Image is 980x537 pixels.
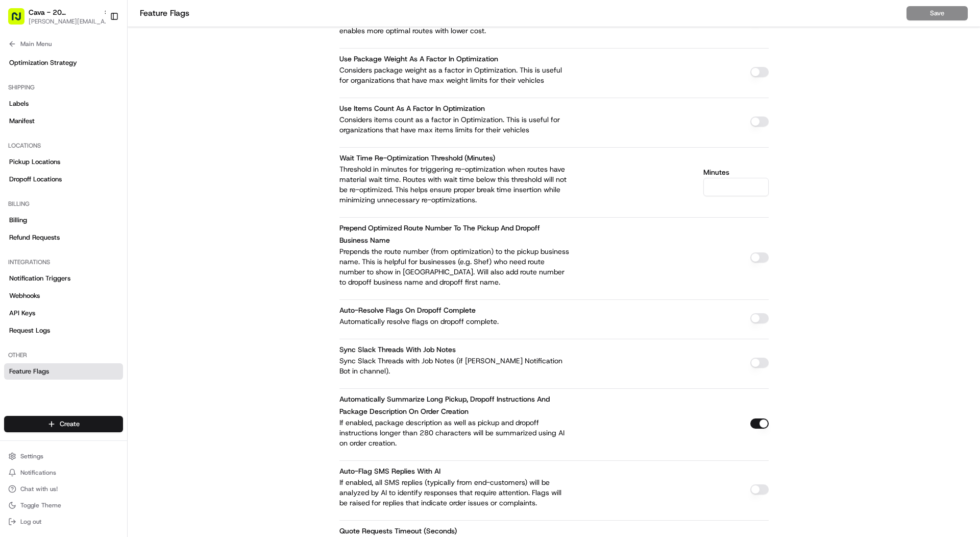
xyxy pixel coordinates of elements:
[21,97,40,115] img: 4037041995827_4c49e92c6e3ed2e3ec13_72.png
[4,4,106,29] button: Cava - 20 [GEOGRAPHIC_DATA][PERSON_NAME][EMAIL_ADDRESS][DOMAIN_NAME]
[6,224,82,242] a: 📗Knowledge Base
[46,107,140,115] div: We're available if you need us!
[86,229,94,237] div: 💻
[46,97,167,107] div: Start new chat
[9,157,60,167] span: Pickup Locations
[29,7,99,17] button: Cava - 20 [GEOGRAPHIC_DATA]
[20,501,61,509] span: Toggle Theme
[20,469,56,477] span: Notifications
[4,55,123,71] a: Optimization Strategy
[339,417,569,448] p: If enabled, package description as well as pickup and dropoff instructions longer than 280 charac...
[20,518,41,526] span: Log out
[96,228,164,238] span: API Documentation
[339,104,485,113] label: Use items count as a factor in Optimization
[9,233,60,242] span: Refund Requests
[339,246,569,287] p: Prepends the route number (from optimization) to the pickup business name. This is helpful for bu...
[339,65,569,85] p: Considers package weight as a factor in Optimization. This is useful for organizations that have ...
[4,363,123,380] a: Feature Flags
[9,175,62,184] span: Dropoff Locations
[9,274,70,283] span: Notification Triggers
[339,114,569,135] p: Considers items count as a factor in Optimization. This is useful for organizations that have max...
[4,37,123,51] button: Main Menu
[140,7,906,19] h1: Feature Flags
[82,224,168,242] a: 💻API Documentation
[4,482,123,496] button: Chat with us!
[4,113,123,129] a: Manifest
[4,322,123,339] a: Request Logs
[4,96,123,112] a: Labels
[4,515,123,529] button: Log out
[4,137,123,154] div: Locations
[158,130,186,143] button: See all
[10,10,31,30] img: Nash
[27,65,168,76] input: Clear
[29,17,110,26] button: [PERSON_NAME][EMAIL_ADDRESS][DOMAIN_NAME]
[76,158,96,166] span: [DATE]
[174,100,186,112] button: Start new chat
[4,449,123,463] button: Settings
[70,185,91,194] span: [DATE]
[4,154,123,170] a: Pickup Locations
[10,97,29,115] img: 1736555255976-a54dd68f-1ca7-489b-9aae-adbdc363a1c4
[9,291,40,300] span: Webhooks
[69,158,73,166] span: •
[32,185,62,194] span: ezil cloma
[4,171,123,188] a: Dropoff Locations
[32,158,67,166] span: nakirzaman
[4,465,123,480] button: Notifications
[10,148,27,165] img: nakirzaman
[60,419,80,429] span: Create
[4,196,123,212] div: Billing
[9,99,29,108] span: Labels
[339,477,569,508] p: If enabled, all SMS replies (typically from end-customers) will be analyzed by AI to identify res...
[339,54,498,63] label: Use package weight as a factor in Optimization
[339,306,476,315] label: Auto-resolve flags on dropoff complete
[4,305,123,321] a: API Keys
[339,153,495,162] label: Wait Time Re-optimization Threshold (Minutes)
[4,347,123,363] div: Other
[4,79,123,96] div: Shipping
[9,367,49,376] span: Feature Flags
[4,254,123,270] div: Integrations
[4,498,123,512] button: Toggle Theme
[20,485,58,493] span: Chat with us!
[9,309,35,318] span: API Keys
[20,452,43,460] span: Settings
[339,316,569,326] p: Automatically resolve flags on dropoff complete.
[72,252,124,261] a: Powered byPylon
[20,228,78,238] span: Knowledge Base
[102,253,124,261] span: Pylon
[9,216,27,225] span: Billing
[64,185,68,194] span: •
[10,176,27,192] img: ezil cloma
[4,270,123,287] a: Notification Triggers
[9,58,77,67] span: Optimization Strategy
[10,229,18,237] div: 📗
[339,466,440,476] label: Auto-flag SMS replies with AI
[4,229,123,246] a: Refund Requests
[9,116,35,126] span: Manifest
[703,169,769,176] label: Minutes
[339,345,456,354] label: Sync Slack Threads with Job Notes
[4,416,123,432] button: Create
[10,40,186,57] p: Welcome 👋
[4,212,123,228] a: Billing
[339,356,569,376] p: Sync Slack Threads with Job Notes (if [PERSON_NAME] Notification Bot in channel).
[339,223,540,245] label: Prepend optimized route number to the pickup and dropoff business name
[4,288,123,304] a: Webhooks
[10,132,65,141] div: Past conversations
[9,326,50,335] span: Request Logs
[20,40,52,48] span: Main Menu
[339,394,550,416] label: Automatically summarize long pickup, dropoff instructions and package description on order creation
[339,164,569,205] p: Threshold in minutes for triggering re-optimization when routes have material wait time. Routes w...
[339,526,457,535] label: Quote Requests Timeout (Seconds)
